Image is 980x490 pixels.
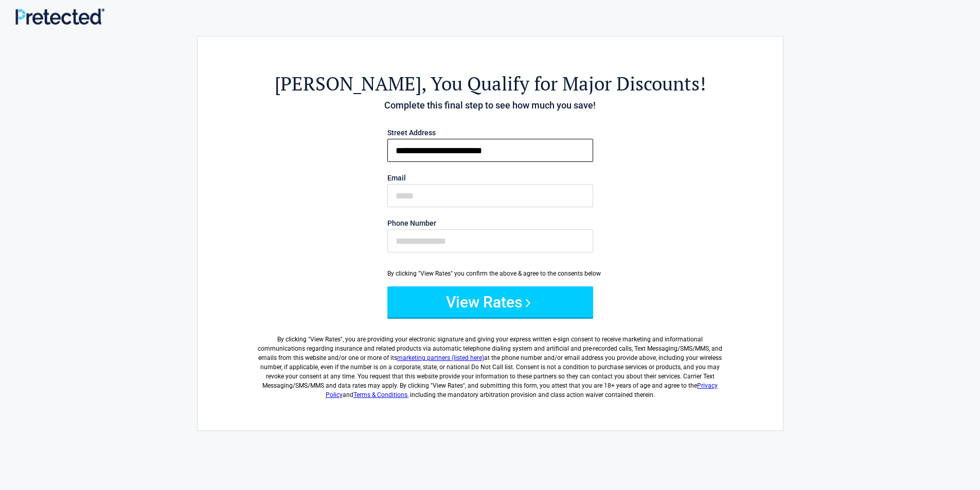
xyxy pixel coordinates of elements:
[353,391,407,398] a: Terms & Conditions
[254,326,726,400] label: By clicking " ", you are providing your electronic signature and giving your express written e-si...
[387,129,593,136] label: Street Address
[15,8,104,24] img: Main Logo
[397,354,484,361] a: marketing partners (listed here)
[310,336,341,343] span: View Rates
[254,71,726,96] h2: , You Qualify for Major Discounts!
[387,220,593,227] label: Phone Number
[275,71,421,96] span: [PERSON_NAME]
[387,174,593,182] label: Email
[254,99,726,112] h4: Complete this final step to see how much you save!
[387,269,593,278] div: By clicking "View Rates" you confirm the above & agree to the consents below
[387,286,593,317] button: View Rates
